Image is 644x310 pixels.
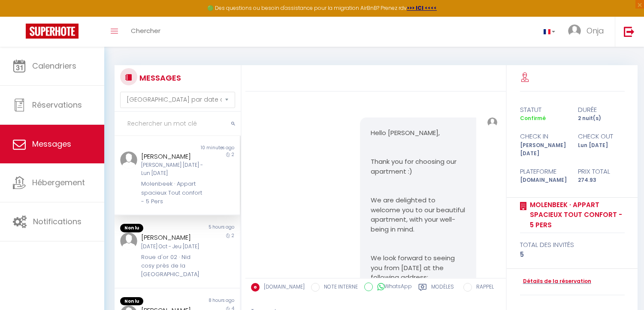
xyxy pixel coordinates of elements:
span: Calendriers [32,60,76,71]
a: Détails de la réservation [520,277,591,286]
img: ... [487,117,497,127]
div: [PERSON_NAME] [141,232,203,243]
div: Roue d'or 02 · Nid cosy près de la [GEOGRAPHIC_DATA] [141,253,203,279]
label: RAPPEL [472,283,494,292]
span: Messages [32,138,71,149]
div: [PERSON_NAME] [DATE] - Lun [DATE] [141,161,203,178]
span: Onja [587,25,604,36]
div: Molenbeek · Appart spacieux Tout confort - 5 Pers [141,180,203,206]
img: Super Booking [26,24,79,39]
span: Non lu [120,224,143,232]
span: 2 [232,151,234,158]
span: Hébergement [32,177,85,188]
p: We are delighted to welcome you to our beautiful apartment, with your well-being in mind. [371,196,466,234]
div: durée [572,105,630,115]
div: [DATE] Oct - Jeu [DATE] [141,243,203,251]
div: 2 nuit(s) [572,114,630,123]
img: ... [568,24,581,37]
input: Rechercher un mot clé [115,112,241,136]
img: logout [624,26,635,37]
label: WhatsApp [373,283,412,292]
span: Non lu [120,297,143,306]
h3: MESSAGES [137,68,181,87]
div: Plateforme [514,166,572,177]
a: ... Onja [562,17,615,47]
label: NOTE INTERNE [320,283,358,292]
div: [PERSON_NAME] [141,151,203,162]
span: Chercher [131,26,160,35]
div: check out [572,131,630,141]
img: ... [120,151,137,169]
label: [DOMAIN_NAME] [260,283,305,292]
span: 2 [232,232,234,239]
a: Molenbeek · Appart spacieux Tout confort - 5 Pers [527,200,625,230]
div: 10 minutes ago [177,144,240,151]
span: Réservations [32,99,82,110]
div: total des invités [520,240,625,250]
label: Modèles [431,283,454,294]
div: 5 hours ago [177,224,240,232]
div: Lun [DATE] [572,141,630,158]
img: ... [120,232,137,250]
span: Notifications [33,216,82,227]
div: 8 hours ago [177,297,240,306]
div: statut [514,105,572,115]
div: [PERSON_NAME] [DATE] [514,141,572,158]
p: Hello [PERSON_NAME], [371,128,466,138]
div: check in [514,131,572,141]
a: >>> ICI <<<< [407,4,437,12]
p: Thank you for choosing our apartment :) [371,157,466,176]
div: [DOMAIN_NAME] [514,176,572,184]
a: Chercher [124,17,167,47]
span: Confirmé [520,114,546,122]
div: 274.93 [572,176,630,184]
div: Prix total [572,166,630,177]
div: 5 [520,250,625,260]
